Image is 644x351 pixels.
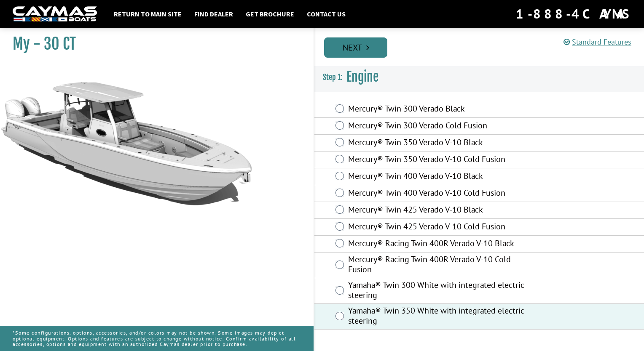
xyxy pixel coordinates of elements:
[348,188,526,200] label: Mercury® Twin 400 Verado V-10 Cold Fusion
[348,306,526,328] label: Yamaha® Twin 350 White with integrated electric steering
[303,8,350,19] a: Contact Us
[314,61,644,93] h3: Engine
[322,36,644,58] ul: Pagination
[348,238,526,250] label: Mercury® Racing Twin 400R Verado V-10 Black
[348,104,526,116] label: Mercury® Twin 300 Verado Black
[324,37,387,58] a: Next
[348,205,526,217] label: Mercury® Twin 425 Verado V-10 Black
[13,6,97,22] img: white-logo-c9c8dbefe5ff5ceceb0f0178aa75bf4bb51f6bca0971e226c86eb53dfe498488.png
[110,8,186,19] a: Return to main site
[348,254,526,277] label: Mercury® Racing Twin 400R Verado V-10 Cold Fusion
[348,221,526,234] label: Mercury® Twin 425 Verado V-10 Cold Fusion
[241,8,298,19] a: Get Brochure
[190,8,237,19] a: Find Dealer
[348,120,526,133] label: Mercury® Twin 300 Verado Cold Fusion
[348,154,526,166] label: Mercury® Twin 350 Verado V-10 Cold Fusion
[13,35,292,53] h1: My - 30 CT
[348,137,526,149] label: Mercury® Twin 350 Verado V-10 Black
[516,5,631,23] div: 1-888-4CAYMAS
[348,171,526,183] label: Mercury® Twin 400 Verado V-10 Black
[13,326,301,351] p: *Some configurations, options, accessories, and/or colors may not be shown. Some images may depic...
[348,280,526,302] label: Yamaha® Twin 300 White with integrated electric steering
[563,37,631,47] a: Standard Features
